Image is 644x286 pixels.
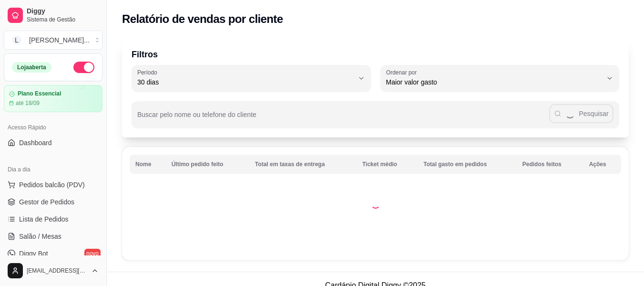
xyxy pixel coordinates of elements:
span: Salão / Mesas [19,232,61,241]
span: 30 dias [137,77,354,87]
button: Alterar Status [73,62,94,73]
span: Diggy Bot [19,249,48,258]
h2: Relatório de vendas por cliente [122,11,283,27]
button: Ordenar porMaior valor gasto [380,65,620,92]
input: Buscar pelo nome ou telefone do cliente [137,114,549,123]
button: [EMAIL_ADDRESS][DOMAIN_NAME] [4,259,102,282]
a: Plano Essencialaté 18/09 [4,85,102,112]
a: Gestor de Pedidos [4,194,102,210]
a: Dashboard [4,135,102,150]
a: Lista de Pedidos [4,212,102,227]
button: Select a team [4,31,102,50]
div: [PERSON_NAME] ... [29,35,90,45]
label: Ordenar por [386,68,420,76]
div: Dia a dia [4,162,102,177]
button: Período30 dias [132,65,371,92]
a: Diggy Botnovo [4,246,102,261]
a: Salão / Mesas [4,229,102,244]
article: Plano Essencial [18,90,61,97]
span: Maior valor gasto [386,77,603,87]
p: Filtros [132,48,619,61]
div: Loading [371,199,380,209]
div: Acesso Rápido [4,120,102,135]
span: Pedidos balcão (PDV) [19,180,85,190]
span: L [12,35,21,45]
div: Loja aberta [12,62,51,73]
span: [EMAIL_ADDRESS][DOMAIN_NAME] [27,267,87,275]
span: Sistema de Gestão [27,16,99,23]
a: DiggySistema de Gestão [4,4,102,27]
article: até 18/09 [16,99,40,107]
span: Dashboard [19,138,52,148]
span: Lista de Pedidos [19,214,69,224]
label: Período [137,68,160,76]
button: Pedidos balcão (PDV) [4,177,102,192]
span: Gestor de Pedidos [19,197,74,207]
span: Diggy [27,7,99,16]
